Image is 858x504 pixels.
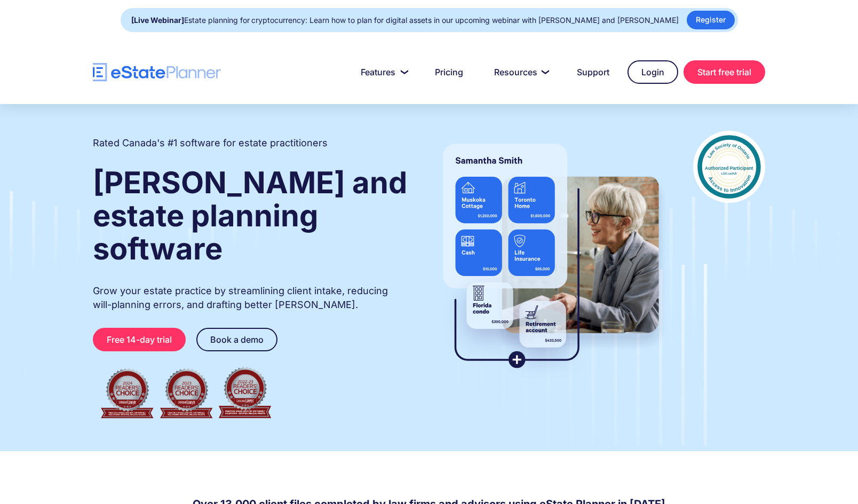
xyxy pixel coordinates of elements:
[93,164,407,267] strong: [PERSON_NAME] and estate planning software
[422,61,476,83] a: Pricing
[131,15,184,25] strong: [Live Webinar]
[481,61,559,83] a: Resources
[348,61,417,83] a: Features
[93,136,328,150] h2: Rated Canada's #1 software for estate practitioners
[627,60,678,84] a: Login
[93,63,221,82] a: home
[687,11,735,29] a: Register
[196,328,277,351] a: Book a demo
[93,284,409,312] p: Grow your estate practice by streamlining client intake, reducing will-planning errors, and draft...
[564,61,622,83] a: Support
[430,131,672,382] img: estate planner showing wills to their clients, using eState Planner, a leading estate planning so...
[93,328,186,351] a: Free 14-day trial
[684,60,765,84] a: Start free trial
[131,13,679,28] div: Estate planning for cryptocurrency: Learn how to plan for digital assets in our upcoming webinar ...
